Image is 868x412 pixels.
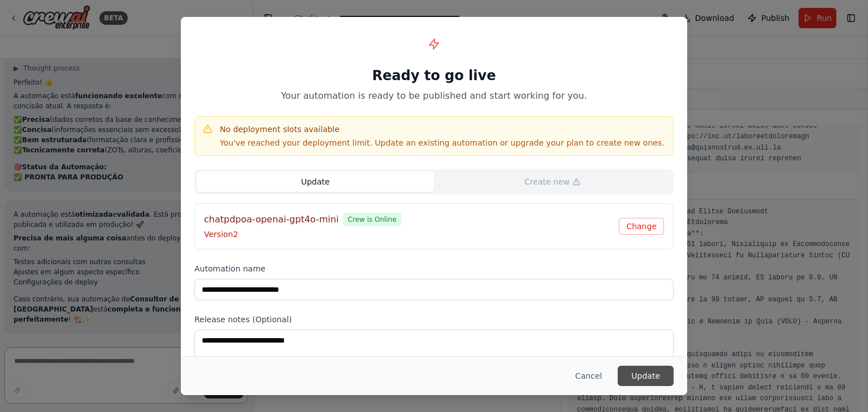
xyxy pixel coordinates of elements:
[204,229,619,240] p: Version 2
[194,67,674,85] h1: Ready to go live
[220,124,665,135] h4: No deployment slots available
[197,172,434,192] button: Update
[343,213,401,226] span: Crew is Online
[566,366,611,386] button: Cancel
[194,89,674,103] p: Your automation is ready to be published and start working for you.
[618,366,674,386] button: Update
[194,263,674,274] label: Automation name
[194,314,674,325] label: Release notes (Optional)
[220,137,665,148] p: You've reached your deployment limit. Update an existing automation or upgrade your plan to creat...
[434,172,671,192] button: Create new
[619,218,664,235] button: Change
[204,213,338,226] h4: chatpdpoa-openai-gpt4o-mini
